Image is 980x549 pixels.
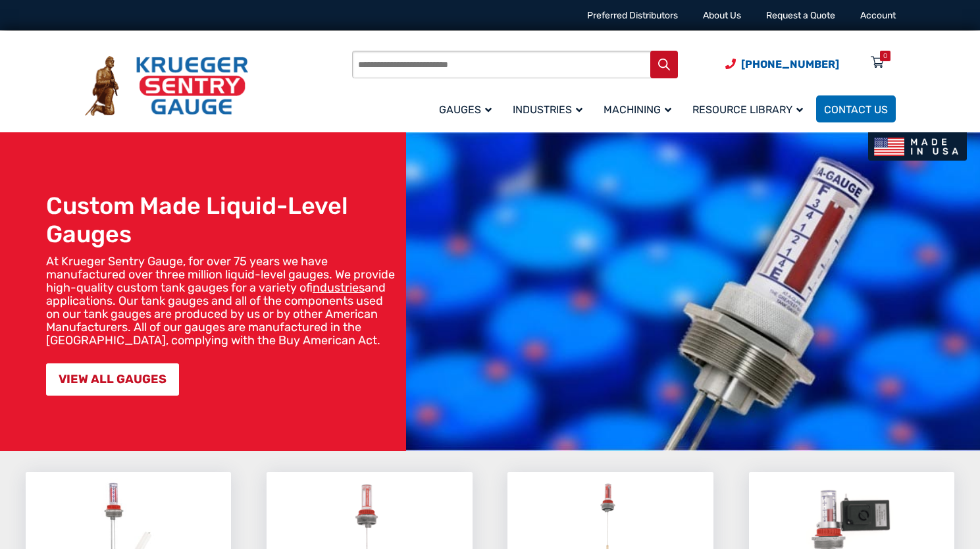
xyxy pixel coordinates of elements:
[406,132,980,451] img: bg_hero_bannerksentry
[431,93,505,124] a: Gauges
[46,255,400,347] p: At Krueger Sentry Gauge, for over 75 years we have manufactured over three million liquid-level g...
[741,58,839,70] span: [PHONE_NUMBER]
[46,363,179,396] a: VIEW ALL GAUGES
[604,103,671,116] span: Machining
[860,10,896,21] a: Account
[587,10,678,21] a: Preferred Distributors
[85,56,248,117] img: Krueger Sentry Gauge
[313,280,365,295] a: industries
[824,103,888,116] span: Contact Us
[596,93,684,124] a: Machining
[46,192,400,248] h1: Custom Made Liquid-Level Gauges
[703,10,741,21] a: About Us
[883,51,887,61] div: 0
[816,95,896,122] a: Contact Us
[725,56,839,72] a: Phone Number (920) 434-8860
[868,132,967,161] img: Made In USA
[513,103,582,116] span: Industries
[766,10,835,21] a: Request a Quote
[684,93,816,124] a: Resource Library
[692,103,803,116] span: Resource Library
[439,103,492,116] span: Gauges
[505,93,596,124] a: Industries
